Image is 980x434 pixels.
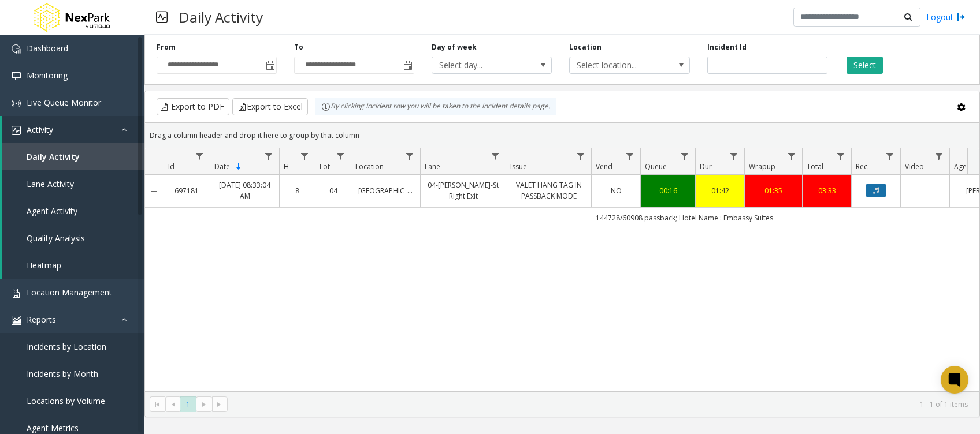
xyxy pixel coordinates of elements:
[2,143,144,170] a: Daily Activity
[355,162,384,171] span: Location
[401,57,414,73] span: Toggle popup
[315,98,556,115] div: By clicking Incident row you will be taken to the incident details page.
[145,148,979,391] div: Data table
[926,11,966,23] a: Logout
[2,170,144,197] a: Lane Activity
[27,287,112,298] span: Location Management
[703,185,737,196] a: 01:42
[677,148,693,164] a: Queue Filter Menu
[510,162,527,171] span: Issue
[27,124,53,135] span: Activity
[807,162,823,171] span: Total
[599,185,633,196] a: NO
[27,422,79,433] span: Agent Metrics
[12,126,21,135] img: 'icon'
[726,148,742,164] a: Dur Filter Menu
[954,162,973,171] span: Agent
[168,162,175,171] span: Id
[645,162,667,171] span: Queue
[2,197,144,225] a: Agent Activity
[12,44,21,54] img: 'icon'
[707,42,747,53] label: Incident Id
[157,42,176,53] label: From
[12,72,21,81] img: 'icon'
[622,148,638,164] a: Vend Filter Menu
[321,102,331,111] img: infoIcon.svg
[402,148,418,164] a: Location Filter Menu
[284,162,289,171] span: H
[234,162,243,171] span: Sortable
[27,368,98,379] span: Incidents by Month
[856,162,869,171] span: Rec.
[217,179,272,201] a: [DATE] 08:33:04 AM
[27,151,80,162] span: Daily Activity
[27,395,105,406] span: Locations by Volume
[27,43,68,54] span: Dashboard
[27,97,101,108] span: Live Queue Monitor
[956,11,966,23] img: logout
[320,162,330,171] span: Lot
[432,57,528,73] span: Select day...
[752,185,795,196] a: 01:35
[145,125,979,145] div: Drag a column header and drop it here to group by that column
[905,162,924,171] span: Video
[432,42,477,53] label: Day of week
[611,186,622,196] span: NO
[170,185,203,196] a: 697181
[569,42,602,53] label: Location
[12,289,21,298] img: 'icon'
[263,57,276,73] span: Toggle popup
[27,70,68,81] span: Monitoring
[2,116,144,143] a: Activity
[287,185,308,196] a: 8
[12,99,21,108] img: 'icon'
[232,98,308,115] button: Export to Excel
[297,148,313,164] a: H Filter Menu
[596,162,612,171] span: Vend
[833,148,849,164] a: Total Filter Menu
[235,399,968,409] kendo-pager-info: 1 - 1 of 1 items
[784,148,800,164] a: Wrapup Filter Menu
[488,148,503,164] a: Lane Filter Menu
[882,148,898,164] a: Rec. Filter Menu
[27,205,77,216] span: Agent Activity
[570,57,665,73] span: Select location...
[648,185,688,196] a: 00:16
[156,3,168,31] img: pageIcon
[27,314,56,325] span: Reports
[27,341,106,352] span: Incidents by Location
[2,252,144,279] a: Heatmap
[261,148,277,164] a: Date Filter Menu
[27,233,85,244] span: Quality Analysis
[358,185,413,196] a: [GEOGRAPHIC_DATA]
[2,225,144,252] a: Quality Analysis
[214,162,230,171] span: Date
[157,98,229,115] button: Export to PDF
[931,148,947,164] a: Video Filter Menu
[700,162,712,171] span: Dur
[810,185,844,196] a: 03:33
[425,162,440,171] span: Lane
[192,148,207,164] a: Id Filter Menu
[294,42,303,53] label: To
[12,316,21,325] img: 'icon'
[180,396,196,412] span: Page 1
[847,57,883,74] button: Select
[322,185,344,196] a: 04
[145,187,164,196] a: Collapse Details
[513,179,584,201] a: VALET HANG TAG IN PASSBACK MODE
[573,148,589,164] a: Issue Filter Menu
[173,3,269,31] h3: Daily Activity
[333,148,348,164] a: Lot Filter Menu
[27,178,74,189] span: Lane Activity
[428,179,499,201] a: 04-[PERSON_NAME]-St Right Exit
[749,162,775,171] span: Wrapup
[27,260,61,271] span: Heatmap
